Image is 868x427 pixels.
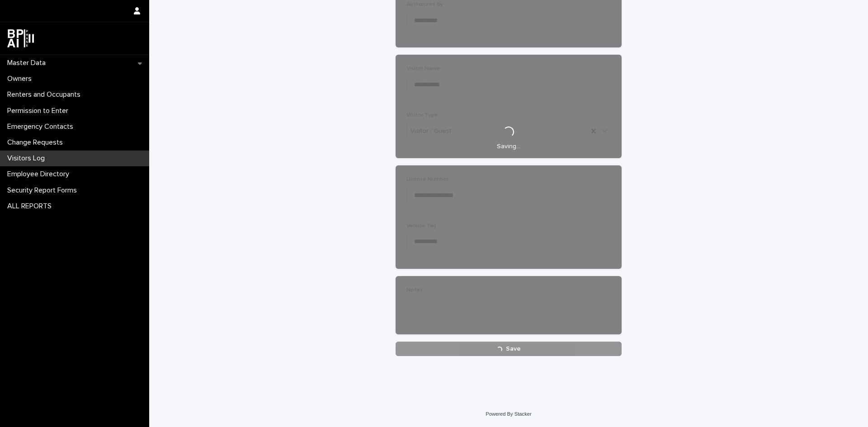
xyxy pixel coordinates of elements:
a: Powered By Stacker [486,411,531,417]
p: Security Report Forms [4,186,84,195]
p: Employee Directory [4,170,76,178]
p: Change Requests [4,138,70,147]
span: Save [506,346,521,352]
p: Emergency Contacts [4,122,80,131]
p: Visitors Log [4,154,52,163]
p: Saving… [497,143,520,150]
p: Renters and Occupants [4,90,88,99]
button: Save [396,342,622,356]
p: Master Data [4,59,53,67]
p: Permission to Enter [4,107,75,115]
p: ALL REPORTS [4,202,59,211]
img: dwgmcNfxSF6WIOOXiGgu [7,29,34,47]
p: Owners [4,75,39,83]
